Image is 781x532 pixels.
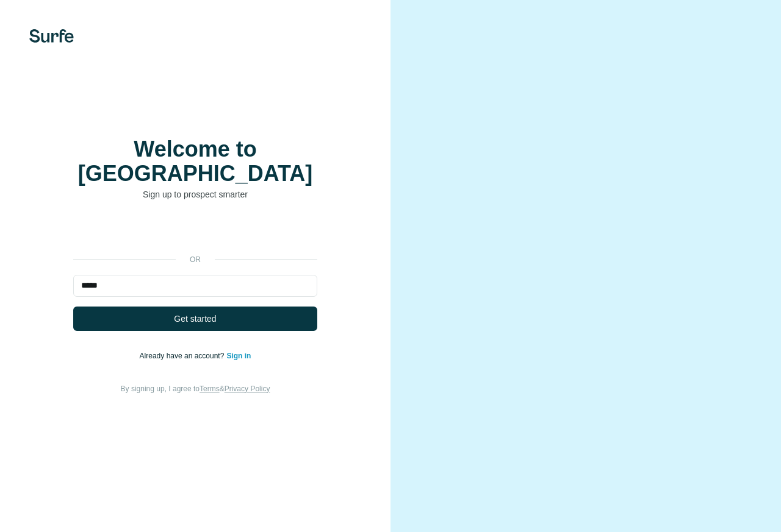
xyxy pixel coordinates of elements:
p: or [176,254,215,265]
span: Already have an account? [140,352,227,360]
span: By signing up, I agree to & [121,385,270,393]
h1: Welcome to [GEOGRAPHIC_DATA] [73,137,317,186]
img: Surfe's logo [29,29,74,43]
a: Privacy Policy [225,385,270,393]
a: Sign in [226,352,251,360]
p: Sign up to prospect smarter [73,188,317,200]
span: Get started [174,313,216,325]
a: Terms [200,385,220,393]
iframe: Sign in with Google Button [67,219,323,246]
button: Get started [73,307,317,331]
